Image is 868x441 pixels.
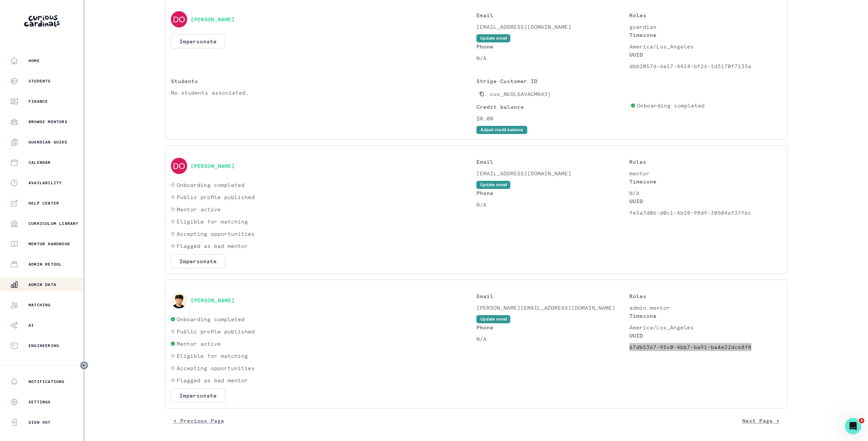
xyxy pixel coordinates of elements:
[28,78,51,84] p: Students
[177,205,221,213] p: Mentor active
[859,418,864,423] span: 3
[28,221,79,226] p: Curriculum Library
[171,34,225,49] button: Impersonate
[28,302,51,308] p: Matching
[629,62,782,70] p: dbb2057d-6e17-4424-bf26-1d3170f7133a
[476,89,487,99] button: Copied to clipboard
[629,331,782,340] p: UUID
[28,379,65,384] p: Notifications
[476,304,629,312] p: [PERSON_NAME][EMAIL_ADDRESS][DOMAIN_NAME]
[28,119,67,124] p: Browse Mentors
[24,15,60,27] img: Curious Cardinals Logo
[177,181,244,189] p: Onboarding completed
[28,180,62,186] p: Availability
[476,126,527,134] button: Adjust credit balance
[171,11,187,27] img: svg
[177,242,248,250] p: Flagged as bad mentor
[476,169,629,177] p: [EMAIL_ADDRESS][DOMAIN_NAME]
[476,11,629,19] p: Email
[629,31,782,39] p: Timezone
[476,315,510,323] button: Update email
[80,361,88,370] button: Toggle sidebar
[629,177,782,186] p: Timezone
[177,352,248,360] p: Eligible for matching
[28,420,51,425] p: Sign Out
[476,181,510,189] button: Update email
[629,209,782,217] p: fe3a7d06-d0c1-4b28-98d9-30504af37fbc
[476,323,629,331] p: Phone
[476,42,629,51] p: Phone
[734,414,788,427] button: Next Page >
[629,292,782,300] p: Roles
[165,414,232,427] button: < Previous Page
[629,158,782,166] p: Roles
[177,315,244,323] p: Onboarding completed
[28,399,51,405] p: Settings
[177,217,248,226] p: Eligible for matching
[476,103,628,111] p: Credit balance
[629,51,782,59] p: UUID
[476,200,629,209] p: N/A
[177,340,221,348] p: Mentor active
[490,90,551,98] p: cus_NkDLSAVACMN43j
[171,254,225,268] button: Impersonate
[629,23,782,31] p: guardian
[476,292,629,300] p: Email
[637,101,705,110] p: Onboarding completed
[28,262,62,267] p: Admin Retool
[191,297,235,304] button: [PERSON_NAME]
[476,158,629,166] p: Email
[171,158,187,174] img: svg
[28,282,56,287] p: Admin Data
[476,34,510,42] button: Update email
[171,89,476,97] p: No students associated.
[476,335,629,343] p: N/A
[476,77,628,85] p: Stripe Customer ID
[28,323,34,328] p: AI
[476,54,629,62] p: N/A
[191,16,235,23] button: [PERSON_NAME]
[476,114,628,122] p: $0.00
[171,388,225,403] button: Impersonate
[28,160,51,165] p: Calendar
[28,58,40,63] p: Home
[28,99,48,104] p: Finance
[629,42,782,51] p: America/Los_Angeles
[629,197,782,205] p: UUID
[629,169,782,177] p: mentor
[28,139,67,145] p: Guardian Guide
[177,376,248,384] p: Flagged as bad mentor
[476,23,629,31] p: [EMAIL_ADDRESS][DOMAIN_NAME]
[845,418,861,434] iframe: Intercom live chat
[629,312,782,320] p: Timezone
[28,343,59,348] p: Engineering
[629,323,782,331] p: America/Los_Angeles
[177,327,255,335] p: Public profile published
[177,193,255,201] p: Public profile published
[177,230,255,238] p: Accepting opportunities
[28,241,70,247] p: Mentor Handbook
[28,200,59,206] p: Help Center
[629,189,782,197] p: N/A
[629,343,782,351] p: 67db5367-95c0-4bb7-ba91-ba4e22dc68f8
[629,304,782,312] p: admin,mentor
[629,11,782,19] p: Roles
[476,189,629,197] p: Phone
[177,364,255,372] p: Accepting opportunities
[191,162,235,169] button: [PERSON_NAME]
[171,77,476,85] p: Students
